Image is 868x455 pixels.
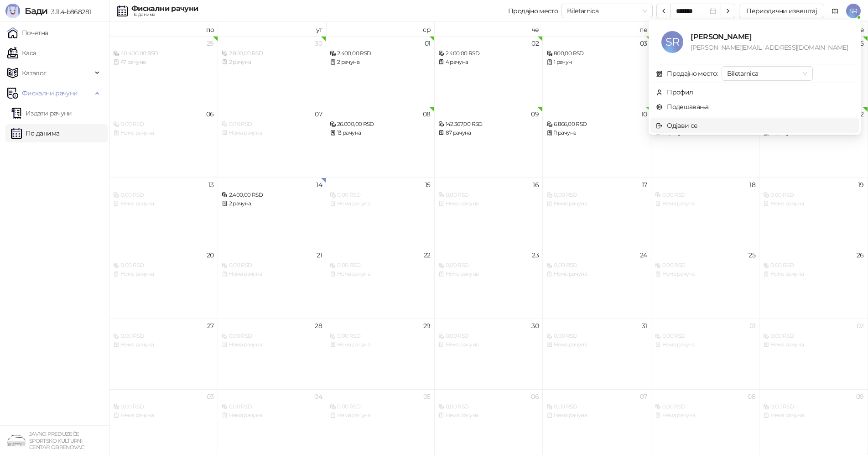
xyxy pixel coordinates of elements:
[828,4,842,18] a: Документација
[438,340,539,349] div: Нема рачуна
[317,252,322,258] div: 21
[11,104,72,122] a: Издати рачуни
[531,111,539,117] div: 09
[531,40,539,47] div: 02
[207,323,214,329] div: 27
[543,107,651,178] td: 2025-10-10
[326,178,435,248] td: 2025-10-15
[109,22,218,36] th: по
[113,411,214,420] div: Нема рачуна
[113,332,214,340] div: 0,00 RSD
[667,120,697,131] div: Одјави се
[330,270,431,278] div: Нема рачуна
[222,261,322,270] div: 0,00 RSD
[435,178,543,248] td: 2025-10-16
[438,411,539,420] div: Нема рачуна
[763,340,864,349] div: Нема рачуна
[857,323,864,329] div: 02
[315,323,322,329] div: 28
[423,393,431,400] div: 05
[667,68,717,78] div: Продајно место:
[330,58,431,67] div: 2 рачуна
[435,248,543,319] td: 2025-10-23
[763,199,864,208] div: Нема рачуна
[423,323,431,329] div: 29
[438,129,539,137] div: 87 рачуна
[113,199,214,208] div: Нема рачуна
[546,58,647,67] div: 1 рачун
[22,64,47,82] span: Каталог
[532,252,539,258] div: 23
[222,191,322,199] div: 2.400,00 RSD
[531,393,539,400] div: 06
[7,44,36,62] a: Каса
[546,120,647,129] div: 6.866,00 RSD
[543,178,651,248] td: 2025-10-17
[763,332,864,340] div: 0,00 RSD
[330,191,431,199] div: 0,00 RSD
[435,107,543,178] td: 2025-10-09
[326,248,435,319] td: 2025-10-22
[651,319,760,389] td: 2025-11-01
[640,393,647,400] div: 07
[330,340,431,349] div: Нема рачуна
[857,252,864,258] div: 26
[748,393,755,400] div: 08
[749,182,755,188] div: 18
[113,129,214,137] div: Нема рачуна
[222,49,322,58] div: 2.800,00 RSD
[438,58,539,67] div: 4 рачуна
[691,31,848,42] div: [PERSON_NAME]
[326,22,435,36] th: ср
[858,182,864,188] div: 19
[641,111,647,117] div: 10
[438,191,539,199] div: 0,00 RSD
[222,120,322,129] div: 0,00 RSD
[546,129,647,137] div: 11 рачуна
[640,252,647,258] div: 24
[222,332,322,340] div: 0,00 RSD
[326,36,435,107] td: 2025-10-01
[222,270,322,278] div: Нема рачуна
[113,403,214,411] div: 0,00 RSD
[425,40,431,47] div: 01
[315,111,322,117] div: 07
[763,403,864,411] div: 0,00 RSD
[25,5,47,16] span: Бади
[642,323,647,329] div: 31
[763,261,864,270] div: 0,00 RSD
[218,107,327,178] td: 2025-10-07
[651,178,760,248] td: 2025-10-18
[113,58,214,67] div: 47 рачуна
[546,332,647,340] div: 0,00 RSD
[330,129,431,137] div: 13 рачуна
[314,393,322,400] div: 04
[7,24,48,42] a: Почетна
[113,191,214,199] div: 0,00 RSD
[131,12,198,17] div: По данима
[222,411,322,420] div: Нема рачуна
[546,261,647,270] div: 0,00 RSD
[109,107,218,178] td: 2025-10-06
[739,4,824,18] button: Периодични извештај
[543,248,651,319] td: 2025-10-24
[438,270,539,278] div: Нема рачуна
[47,8,91,16] span: 3.11.4-b868281
[655,261,756,270] div: 0,00 RSD
[567,4,647,18] span: Biletarnica
[642,182,647,188] div: 17
[546,270,647,278] div: Нема рачуна
[113,49,214,58] div: 40.400,00 RSD
[546,199,647,208] div: Нема рачуна
[858,111,864,117] div: 12
[207,252,214,258] div: 20
[546,403,647,411] div: 0,00 RSD
[207,40,214,47] div: 29
[763,191,864,199] div: 0,00 RSD
[435,319,543,389] td: 2025-10-30
[655,411,756,420] div: Нема рачуна
[423,111,431,117] div: 08
[546,191,647,199] div: 0,00 RSD
[131,5,198,12] div: Фискални рачуни
[655,199,756,208] div: Нема рачуна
